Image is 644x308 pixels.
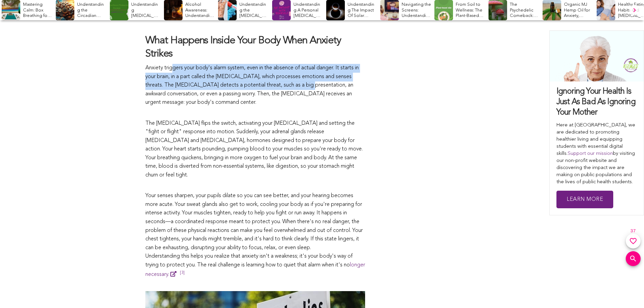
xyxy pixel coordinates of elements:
[145,111,365,180] p: The [MEDICAL_DATA] flips the switch, activating your [MEDICAL_DATA] and setting the "fight or fli...
[610,276,644,308] iframe: Chat Widget
[145,64,365,107] p: Anxiety triggers your body's alarm system, even in the absence of actual danger. It starts in you...
[556,191,613,209] a: Learn More
[145,262,365,277] a: longer necessary.
[180,271,185,278] sup: [3]
[145,183,365,279] p: Your senses sharpen, your pupils dilate so you can see better, and your hearing becomes more acut...
[145,34,365,61] h3: What Happens Inside Your Body When Anxiety Strikes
